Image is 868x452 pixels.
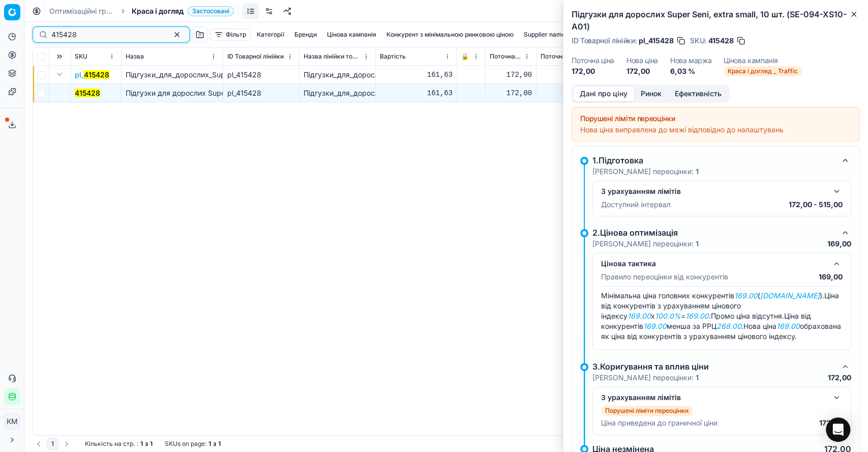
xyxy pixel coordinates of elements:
[380,88,453,98] div: 161,63
[601,259,826,269] div: Цінова тактика
[304,52,361,61] span: Назва лінійки товарів
[304,88,371,98] div: Підгузки_для_дорослих_Super_Seni,_extra_small,_10_шт._(SE-094-XS10-A01)
[382,29,518,41] button: Конкурент з мінімальною ринковою ціною
[716,322,741,330] em: 268.00
[380,52,406,61] span: Вартість
[696,239,699,248] strong: 1
[592,360,835,373] div: 3.Коригування та вплив ціни
[33,438,45,450] button: Go to previous page
[708,36,734,46] span: 415428
[696,373,699,382] strong: 1
[188,6,234,16] span: Застосовані
[690,37,706,44] span: SKU :
[627,312,651,320] em: 169.00
[132,6,184,16] span: Краса і догляд
[84,70,109,79] mark: 415428
[53,50,66,63] button: Expand all
[592,154,835,166] div: 1.Підготовка
[47,438,58,450] button: 1
[819,272,843,282] p: 169,00
[49,6,234,16] nav: breadcrumb
[670,66,712,76] dd: 6,03 %
[572,66,614,76] dd: 172,00
[150,440,153,448] strong: 1
[227,88,295,98] div: pl_415428
[490,70,532,80] div: 172,00
[49,6,114,16] a: Оптимізаційні групи
[685,312,709,320] em: 169.00
[668,87,728,101] button: Ефективність
[210,29,251,41] button: Фільтр
[592,373,699,383] p: [PERSON_NAME] переоцінки:
[626,66,658,76] dd: 172,00
[290,29,321,41] button: Бренди
[85,440,135,448] span: Кількість на стр.
[601,291,839,320] span: Ціна від конкурентів з урахуванням цінового індексу x = .
[601,186,826,196] div: З урахуванням лімітів
[670,57,712,64] dt: Нова маржа
[75,88,100,98] button: 415428
[601,392,826,403] div: З урахуванням лімітів
[380,70,453,80] div: 161,63
[323,29,380,41] button: Цінова кампанія
[724,66,802,76] span: Краса і догляд _ Traffic
[541,88,608,98] div: 172,00
[724,57,802,64] dt: Цінова кампанія
[218,440,221,448] strong: 1
[827,239,851,249] p: 169,00
[145,440,148,448] strong: з
[828,373,851,383] p: 172,00
[461,52,469,61] span: 🔒
[165,440,206,448] span: SKUs on page :
[601,418,717,428] p: Ціна приведена до граничної ціни
[126,52,144,61] span: Назва
[760,291,820,300] em: [DOMAIN_NAME]
[208,440,211,448] strong: 1
[304,70,371,80] div: Підгузки_для_дорослих_Super_Seni,_extra_small,_10_шт._(SE-094-XS10-A01)
[601,200,671,210] p: Доступний інтервал
[140,440,143,448] strong: 1
[572,8,860,33] h2: Підгузки для дорослих Super Seni, extra small, 10 шт. (SE-094-XS10-A01)
[490,88,532,98] div: 172,00
[75,70,109,80] button: pl_415428
[626,57,658,64] dt: Нова ціна
[75,89,100,97] mark: 415428
[126,89,378,97] span: Підгузки для дорослих Super Seni, extra small, 10 шт. (SE-094-XS10-A01)
[734,291,758,300] em: 169.00
[227,70,295,80] div: pl_415428
[572,57,614,64] dt: Поточна ціна
[53,68,66,80] button: Expand
[601,291,824,300] span: Мінімальна ціна головних конкурентів ( ).
[776,322,800,330] em: 169.00
[520,29,570,41] button: Supplier name
[61,438,73,450] button: Go to next page
[85,440,153,448] div: :
[696,167,699,176] strong: 1
[541,52,598,61] span: Поточна промо ціна
[826,417,850,442] div: Open Intercom Messenger
[541,70,608,80] div: 172,00
[711,312,784,320] span: Промо ціна відсутня.
[643,322,667,330] em: 169.00
[634,87,668,101] button: Ринок
[789,200,843,210] p: 172,00 - 515,00
[132,6,234,16] span: Краса і доглядЗастосовані
[639,36,674,46] span: pl_415428
[572,37,637,44] span: ID Товарної лінійки :
[51,30,163,40] input: Пошук по SKU або назві
[5,414,20,429] span: КM
[592,166,699,177] p: [PERSON_NAME] переоцінки:
[227,52,284,61] span: ID Товарної лінійки
[573,87,634,101] button: Дані про ціну
[490,52,522,61] span: Поточна ціна
[601,272,728,282] p: Правило переоцінки від конкурентів
[75,52,87,61] span: SKU
[605,407,689,415] p: Порушені ліміти переоцінки
[75,70,109,80] span: pl_
[580,125,851,135] div: Нова ціна виправлена до межі відповідно до налаштувань
[213,440,216,448] strong: з
[655,312,681,320] em: 100.0%
[33,438,73,450] nav: pagination
[592,227,835,239] div: 2.Цінова оптимізація
[819,418,843,428] p: 172,00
